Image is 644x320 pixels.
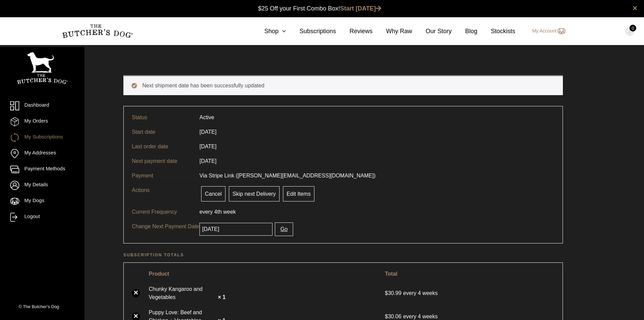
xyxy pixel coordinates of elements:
span: 30.99 [385,290,403,296]
span: $ [385,290,388,296]
a: Blog [452,27,477,36]
th: Product [145,267,380,281]
a: My Details [10,181,74,190]
a: Stockists [477,27,515,36]
a: × [132,289,140,297]
td: Active [195,110,218,125]
a: Start [DATE] [340,5,381,12]
span: $ [385,314,388,319]
td: every 4 weeks [381,282,558,304]
a: Subscriptions [286,27,336,36]
a: My Addresses [10,149,74,158]
a: Our Story [412,27,452,36]
td: [DATE] [195,125,220,139]
a: My Subscriptions [10,133,74,142]
td: Actions [128,183,195,205]
p: Current Frequency [132,208,199,216]
td: Status [128,110,195,125]
td: Start date [128,125,195,139]
a: close [633,4,637,12]
button: Go [275,222,293,236]
span: week [223,209,236,215]
td: Last order date [128,139,195,154]
p: Change Next Payment Date [132,222,199,231]
div: 0 [629,25,636,31]
strong: × 1 [218,294,225,300]
span: every 4th [199,209,222,215]
a: Chunky Kangaroo and Vegetables [149,285,216,301]
a: My Orders [10,117,74,126]
a: Edit Items [283,186,314,201]
a: Logout [10,213,74,222]
td: Payment [128,168,195,183]
a: My Dogs [10,197,74,206]
h2: Subscription totals [123,252,563,258]
a: My Account [525,27,565,35]
td: [DATE] [195,139,220,154]
img: TBD_Cart-Empty.png [625,27,634,36]
a: Reviews [336,27,373,36]
span: 30.06 [385,314,403,319]
th: Total [381,267,558,281]
span: Via Stripe Link ([PERSON_NAME][EMAIL_ADDRESS][DOMAIN_NAME]) [199,173,376,178]
img: TBD_Portrait_Logo_White.png [17,52,68,84]
div: Next shipment date has been successfully updated [123,75,563,95]
a: Why Raw [373,27,412,36]
a: Cancel [201,186,225,201]
a: Payment Methods [10,165,74,174]
a: Dashboard [10,101,74,110]
a: Skip next Delivery [229,186,280,201]
td: Next payment date [128,154,195,168]
a: Shop [251,27,286,36]
td: [DATE] [195,154,220,168]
